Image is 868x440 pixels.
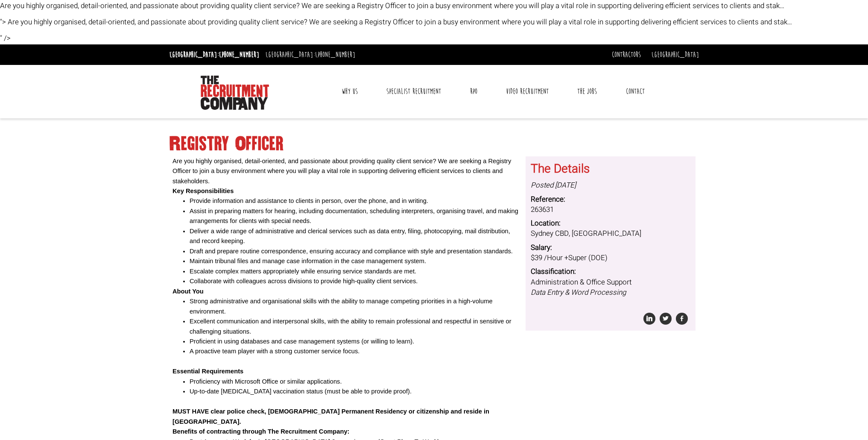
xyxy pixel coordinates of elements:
[531,253,690,263] dd: $39 /Hour +Super (DOE)
[464,81,484,102] a: RPO
[172,156,519,186] p: Are you highly organised, detail-oriented, and passionate about providing quality client service?...
[531,194,690,205] dt: Reference:
[190,267,519,276] li: Escalate complex matters appropriately while ensuring service standards are met.
[172,288,204,295] b: About You
[190,226,519,246] li: Deliver a wide range of administrative and clerical services such as data entry, filing, photocop...
[219,50,259,59] a: [PHONE_NUMBER]
[531,229,690,239] dd: Sydney CBD, [GEOGRAPHIC_DATA]
[531,267,690,277] dt: Classification:
[172,188,234,194] b: Key Responsibilities
[190,296,519,317] li: Strong administrative and organisational skills with the ability to manage competing priorities i...
[531,205,690,215] dd: 263631
[531,287,626,298] i: Data Entry & Word Processing
[190,196,519,206] li: Provide information and assistance to clients in person, over the phone, and in writing.
[172,368,243,375] b: Essential Requirements
[190,256,519,266] li: Maintain tribunal files and manage case information in the case management system.
[531,277,690,298] dd: Administration & Office Support
[190,317,519,337] li: Excellent communication and interpersonal skills, with the ability to remain professional and res...
[612,50,641,59] a: Contractors
[380,81,447,102] a: Specialist Recruitment
[652,50,699,59] a: [GEOGRAPHIC_DATA]
[190,276,519,286] li: Collaborate with colleagues across divisions to provide high-quality client services.
[335,81,364,102] a: Why Us
[531,243,690,253] dt: Salary:
[531,218,690,229] dt: Location:
[170,136,699,152] h1: Registry Officer
[531,180,576,191] i: Posted [DATE]
[315,50,355,59] a: [PHONE_NUMBER]
[531,163,690,176] h3: The Details
[190,387,519,396] li: Up-to-date [MEDICAL_DATA] vaccination status (must be able to provide proof).
[190,346,519,356] li: A proactive team player with a strong customer service focus.
[172,408,489,425] b: MUST HAVE clear police check, [DEMOGRAPHIC_DATA] Permanent Residency or citizenship and reside in...
[172,428,349,435] b: Benefits of contracting through The Recruitment Company:
[190,206,519,226] li: Assist in preparing matters for hearing, including documentation, scheduling interpreters, organi...
[500,81,555,102] a: Video Recruitment
[571,81,603,102] a: The Jobs
[167,48,261,62] li: [GEOGRAPHIC_DATA]:
[263,48,357,62] li: [GEOGRAPHIC_DATA]:
[190,337,519,346] li: Proficient in using databases and case management systems (or willing to learn).
[201,76,269,110] img: The Recruitment Company
[620,81,651,102] a: Contact
[190,246,519,256] li: Draft and prepare routine correspondence, ensuring accuracy and compliance with style and present...
[190,377,519,387] li: Proficiency with Microsoft Office or similar applications.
